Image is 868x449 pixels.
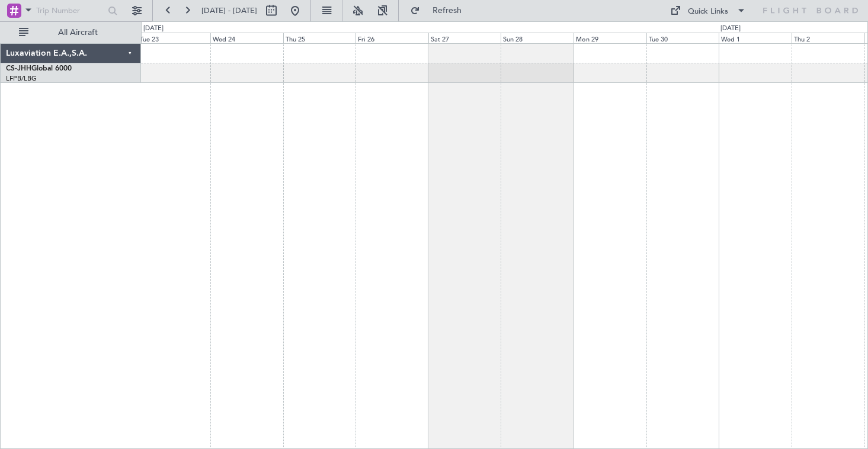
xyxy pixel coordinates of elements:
[355,33,428,43] div: Fri 26
[6,65,31,72] span: CS-JHH
[137,33,210,43] div: Tue 23
[6,74,37,83] a: LFPB/LBG
[688,6,728,18] div: Quick Links
[13,23,129,42] button: All Aircraft
[6,65,72,72] a: CS-JHHGlobal 6000
[646,33,719,43] div: Tue 30
[792,33,864,43] div: Thu 2
[283,33,356,43] div: Thu 25
[720,24,741,34] div: [DATE]
[201,5,257,16] span: [DATE] - [DATE]
[422,7,472,15] span: Refresh
[210,33,283,43] div: Wed 24
[501,33,574,43] div: Sun 28
[143,24,164,34] div: [DATE]
[405,1,476,20] button: Refresh
[574,33,646,43] div: Mon 29
[719,33,792,43] div: Wed 1
[664,1,752,20] button: Quick Links
[31,28,125,37] span: All Aircraft
[36,2,104,20] input: Trip Number
[428,33,501,43] div: Sat 27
